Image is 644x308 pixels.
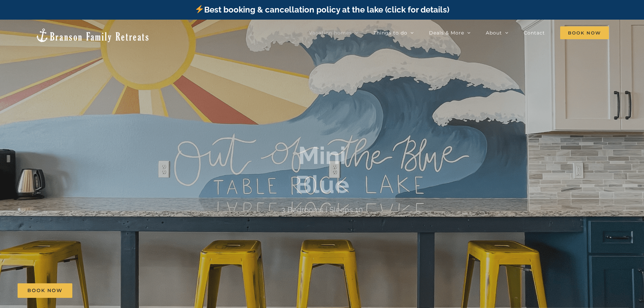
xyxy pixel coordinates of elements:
span: Book Now [560,26,609,39]
a: Things to do [374,26,414,40]
b: Mini Blue [295,141,349,199]
a: Deals & More [429,26,471,40]
span: Things to do [374,30,407,35]
span: Contact [524,30,545,35]
a: Contact [524,26,545,40]
img: Branson Family Retreats Logo [35,28,150,43]
a: Vacation homes [309,26,358,40]
nav: Main Menu [309,26,609,40]
a: About [486,26,508,40]
span: Book Now [27,288,63,293]
span: About [486,30,502,35]
img: ⚡️ [195,5,204,13]
a: Best booking & cancellation policy at the lake (click for details) [195,5,449,15]
span: Deals & More [429,30,464,35]
a: Book Now [18,283,72,298]
h4: 3 Bedrooms | Sleeps 10 [281,206,363,214]
span: Vacation homes [309,30,352,35]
